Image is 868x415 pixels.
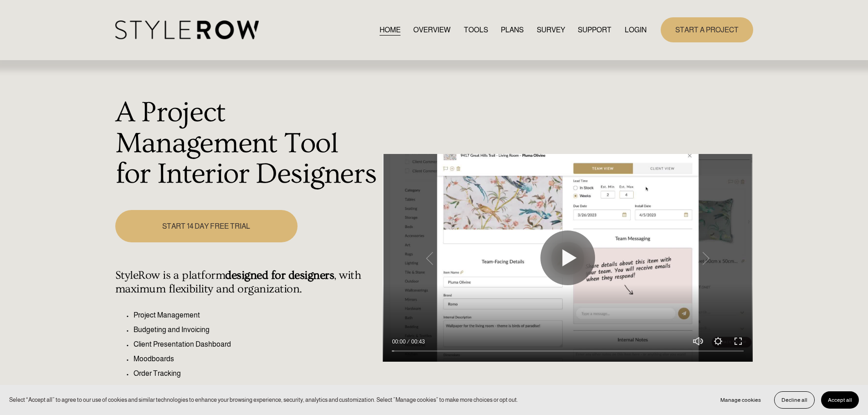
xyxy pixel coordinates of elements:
a: LOGIN [625,24,647,36]
img: StyleRow [115,20,259,39]
a: TOOLS [464,24,488,36]
span: SUPPORT [578,25,611,36]
input: Seek [392,348,744,354]
button: Accept all [821,391,859,409]
button: Manage cookies [714,391,768,409]
span: Manage cookies [720,397,761,403]
span: Accept all [828,397,852,403]
p: Moodboards [134,354,378,364]
p: Select “Accept all” to agree to our use of cookies and similar technologies to enhance your brows... [9,395,518,404]
a: OVERVIEW [413,24,451,36]
button: Play [540,231,595,285]
div: Duration [408,337,427,346]
button: Decline all [774,391,815,409]
h1: A Project Management Tool for Interior Designers [115,97,378,190]
p: Client Presentation Dashboard [134,339,378,350]
a: PLANS [501,24,524,36]
a: folder dropdown [578,24,611,36]
p: Project Management [134,310,378,321]
a: START 14 DAY FREE TRIAL [115,210,298,242]
strong: designed for designers [225,269,334,282]
h4: StyleRow is a platform , with maximum flexibility and organization. [115,269,378,296]
a: SURVEY [537,24,565,36]
p: Budgeting and Invoicing [134,324,378,335]
a: START A PROJECT [661,17,753,42]
span: Decline all [781,397,807,403]
p: Order Tracking [134,368,378,379]
div: Current time [392,337,408,346]
a: HOME [380,24,401,36]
